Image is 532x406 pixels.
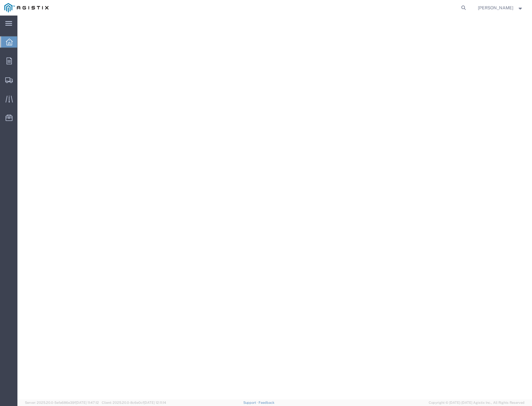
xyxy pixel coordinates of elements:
span: Copyright © [DATE]-[DATE] Agistix Inc., All Rights Reserved [429,400,525,405]
img: logo [4,3,49,12]
span: Leilani Castellanos [478,4,513,11]
a: Feedback [259,401,274,404]
a: Support [243,401,259,404]
span: [DATE] 11:47:12 [76,401,99,404]
span: Client: 2025.20.0-8c6e0cf [102,401,166,404]
iframe: FS Legacy Container [17,16,532,399]
span: Server: 2025.20.0-5efa686e39f [25,401,99,404]
span: [DATE] 12:11:14 [144,401,166,404]
button: [PERSON_NAME] [478,4,524,12]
